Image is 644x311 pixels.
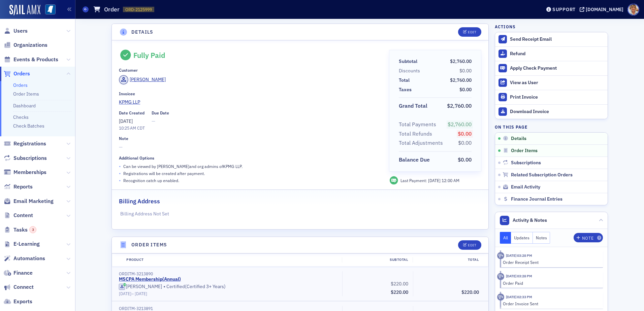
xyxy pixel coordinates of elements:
a: Subscriptions [4,154,47,162]
button: Notes [533,232,550,244]
button: Edit [458,240,481,250]
p: Billing Address Not Set [120,210,480,217]
div: Total [399,77,410,84]
span: $2,760.00 [450,58,472,64]
a: KPMG LLP [119,99,379,106]
span: CDT [136,125,145,131]
span: Order Items [511,148,538,154]
span: [DATE] [119,118,133,124]
a: SailAMX [9,5,40,15]
span: $220.00 [391,281,408,287]
span: • [163,283,165,290]
span: Subscriptions [511,160,541,166]
span: [DATE] [428,178,442,183]
h1: Order [104,5,120,13]
span: Exports [13,298,32,305]
a: [PERSON_NAME] [119,75,166,84]
span: $220.00 [461,289,479,295]
span: $0.00 [458,156,472,163]
a: Checks [13,114,29,120]
span: [DATE] [119,291,131,296]
span: Reports [13,183,33,191]
div: Product [122,257,342,263]
button: [DOMAIN_NAME] [580,7,626,12]
h4: Details [131,29,154,36]
a: Connect [4,283,34,291]
span: Connect [13,283,34,291]
div: Additional Options [119,155,154,161]
div: Subtotal [342,257,413,263]
div: Activity [497,293,504,301]
div: Subtotal [399,58,417,65]
span: • [119,163,121,170]
span: Finance Journal Entries [511,196,562,202]
time: 7/14/2025 02:33 PM [506,295,532,299]
span: Total Refunds [399,130,434,138]
div: Taxes [399,86,412,93]
div: Certified (Certified 3+ Years) [119,283,337,297]
span: Taxes [399,86,414,93]
div: [PERSON_NAME] [130,76,166,83]
div: Activity [497,252,504,259]
span: Subtotal [399,58,420,65]
div: ORDITM-3213891 [119,306,337,311]
span: 12:00 AM [442,178,459,183]
div: 3 [29,226,36,233]
a: Tasks3 [4,226,36,234]
div: Invoicee [119,91,135,96]
time: 9/12/2025 03:28 PM [506,274,532,278]
div: Date Created [119,110,144,115]
span: Balance Due [399,156,432,164]
span: Email Marketing [13,198,54,205]
div: Discounts [399,67,420,74]
div: Download Invoice [510,109,604,115]
a: Orders [13,82,28,88]
button: Send Receipt Email [495,32,608,46]
div: Total Payments [399,120,436,129]
a: E-Learning [4,240,40,248]
a: Automations [4,255,45,262]
a: Finance [4,269,33,277]
button: Note [574,233,603,242]
a: Memberships [4,169,46,176]
div: Total Refunds [399,130,432,138]
time: 10:25 AM [119,125,136,131]
a: Order Items [13,91,39,97]
a: Users [4,27,28,35]
div: Edit [468,243,476,247]
a: [PERSON_NAME] [119,284,162,290]
span: Email Activity [511,184,540,190]
span: $2,760.00 [447,102,472,109]
div: ORDITM-3213890 [119,271,337,276]
button: Refund [495,46,608,61]
span: Memberships [13,169,46,176]
a: Reports [4,183,33,191]
span: Total Adjustments [399,139,445,147]
div: [DOMAIN_NAME] [586,6,623,12]
button: Updates [511,232,533,244]
div: Order Receipt Sent [503,259,598,265]
span: $2,760.00 [450,77,472,83]
span: $220.00 [391,289,408,295]
div: Total [413,257,483,263]
span: Orders [13,70,30,77]
span: • [119,177,121,184]
a: Exports [4,298,32,305]
span: [DATE] [135,291,147,296]
div: Due Date [152,110,169,115]
span: $0.00 [459,87,472,93]
button: Edit [458,27,481,37]
p: Recognition catch up enabled. [123,177,179,183]
a: View Homepage [40,4,56,16]
span: Subscriptions [13,154,47,162]
span: Automations [13,255,45,262]
img: SailAMX [45,4,56,15]
div: Last Payment: [400,177,459,183]
span: Total [399,77,412,84]
div: Support [552,6,576,12]
a: Dashboard [13,103,36,109]
span: Total Payments [399,120,439,129]
div: Customer [119,68,138,73]
p: Can be viewed by [PERSON_NAME] and org admins of KPMG LLP . [123,163,243,169]
span: $0.00 [458,139,472,146]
